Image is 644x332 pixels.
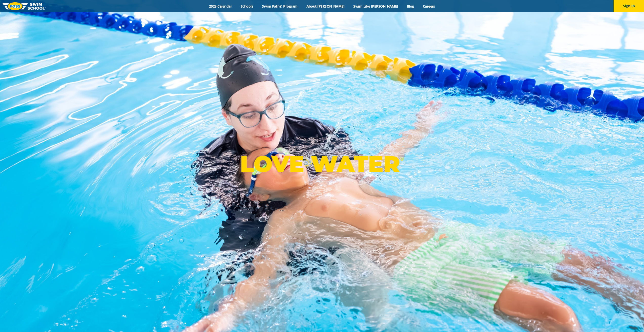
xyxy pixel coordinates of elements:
[302,4,349,9] a: About [PERSON_NAME]
[258,4,302,9] a: Swim Path® Program
[349,4,403,9] a: Swim Like [PERSON_NAME]
[236,4,258,9] a: Schools
[400,156,404,162] sup: ®
[402,4,418,9] a: Blog
[205,4,236,9] a: 2025 Calendar
[240,150,404,178] p: LOVE WATER
[418,4,439,9] a: Careers
[3,2,46,10] img: FOSS Swim School Logo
